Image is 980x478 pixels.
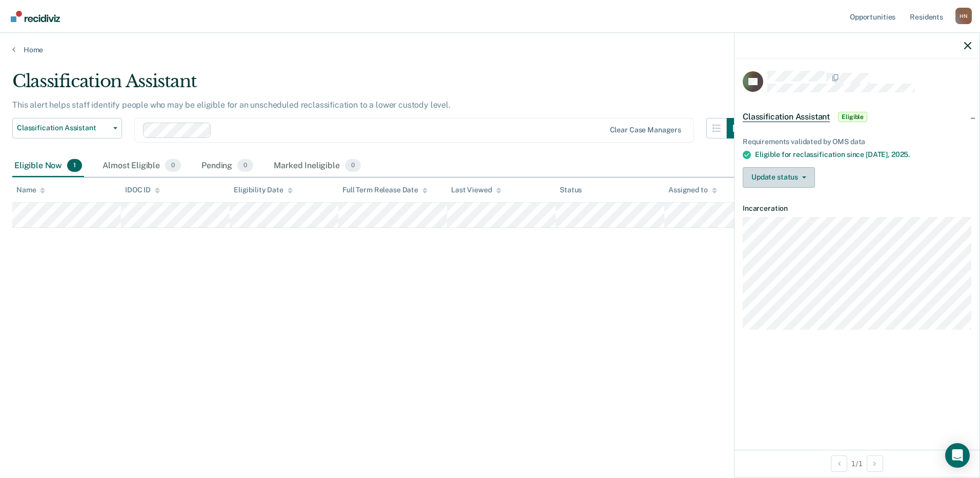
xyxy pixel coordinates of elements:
div: Marked Ineligible [272,155,363,177]
span: 2025. [891,150,910,158]
button: Next Opportunity [867,455,883,472]
div: IDOC ID [125,186,160,194]
div: Name [16,186,45,194]
div: Clear case managers [610,126,681,134]
button: Profile dropdown button [955,8,972,24]
div: Almost Eligible [100,155,183,177]
button: Previous Opportunity [831,455,847,472]
span: 0 [165,159,181,172]
div: Requirements validated by OMS data [743,137,971,146]
div: Status [560,186,582,194]
div: Eligible Now [12,155,84,177]
div: Classification Assistant [12,71,747,100]
div: Last Viewed [451,186,501,194]
a: Home [12,45,968,54]
span: Classification Assistant [17,124,109,132]
div: Classification AssistantEligible [734,101,979,133]
span: 1 [67,159,82,172]
div: Assigned to [668,186,717,194]
div: Eligible for reclassification since [DATE], [755,150,971,159]
span: 0 [345,159,361,172]
p: This alert helps staff identify people who may be eligible for an unscheduled reclassification to... [12,100,451,110]
dt: Incarceration [743,204,971,213]
span: Classification Assistant [743,112,830,122]
img: Recidiviz [11,11,60,22]
div: 1 / 1 [734,450,979,477]
div: Full Term Release Date [342,186,427,194]
div: H N [955,8,972,24]
div: Open Intercom Messenger [945,443,970,468]
div: Pending [199,155,255,177]
div: Eligibility Date [234,186,293,194]
span: 0 [237,159,253,172]
button: Update status [743,167,815,188]
span: Eligible [838,112,867,122]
